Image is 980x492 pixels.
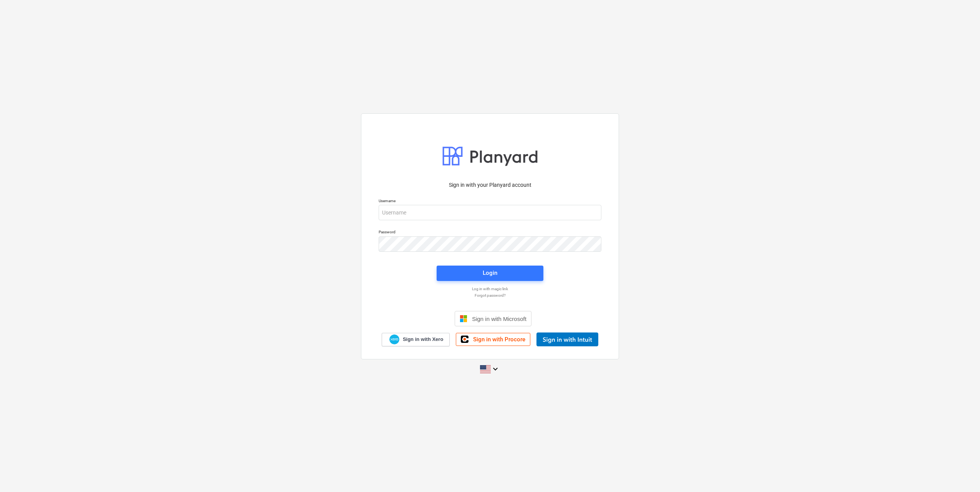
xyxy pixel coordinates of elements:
p: Password [379,229,601,236]
img: Microsoft logo [460,315,467,322]
button: Login [437,266,543,281]
p: Sign in with your Planyard account [379,181,601,189]
a: Forgot password? [375,293,605,298]
span: Sign in with Procore [473,336,525,343]
div: Login [483,268,497,278]
img: Xero logo [389,334,399,345]
input: Username [379,205,601,220]
i: keyboard_arrow_down [491,364,500,374]
span: Sign in with Microsoft [472,316,526,322]
a: Sign in with Procore [456,333,530,346]
p: Username [379,198,601,205]
span: Sign in with Xero [403,336,443,343]
a: Log in with magic link [375,286,605,291]
a: Sign in with Xero [382,333,450,346]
